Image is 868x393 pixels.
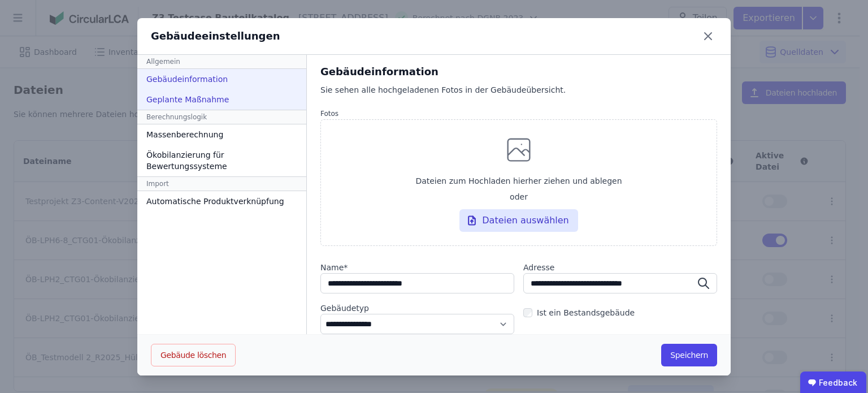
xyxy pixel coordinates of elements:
[415,175,622,187] span: Dateien zum Hochladen hierher ziehen und ablegen
[151,344,236,366] button: Gebäude löschen
[137,55,306,69] div: Allgemein
[137,124,306,145] div: Massenberechnung
[320,303,514,314] label: Gebäudetyp
[151,28,280,44] div: Gebäudeeinstellungen
[320,64,717,80] div: Gebäudeinformation
[137,69,306,89] div: Gebäudeinformation
[510,191,528,202] span: oder
[459,209,578,232] div: Dateien auswählen
[137,176,306,191] div: Import
[661,344,717,366] button: Speichern
[320,262,514,273] label: audits.requiredField
[137,145,306,176] div: Ökobilanzierung für Bewertungssysteme
[320,109,717,118] label: Fotos
[137,89,306,110] div: Geplante Maßnahme
[523,262,717,273] label: Adresse
[532,307,635,318] label: Ist ein Bestandsgebäude
[137,110,306,124] div: Berechnungslogik
[320,84,717,107] div: Sie sehen alle hochgeladenen Fotos in der Gebäudeübersicht.
[137,191,306,211] div: Automatische Produktverknüpfung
